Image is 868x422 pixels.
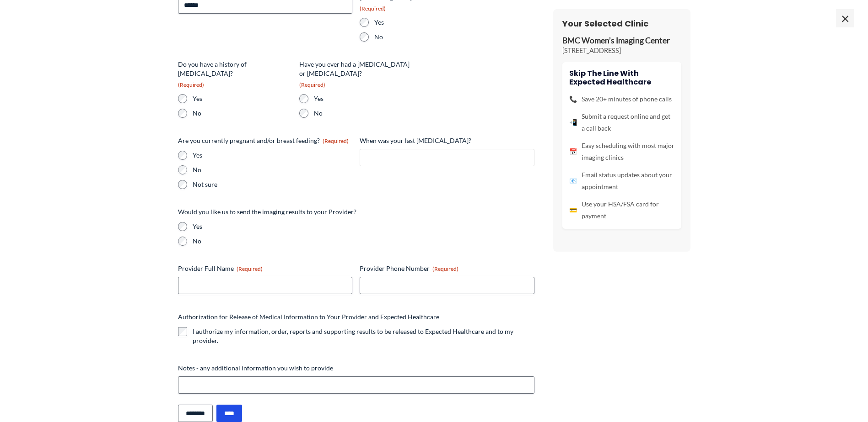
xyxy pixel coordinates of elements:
[178,60,292,89] legend: Do you have a history of [MEDICAL_DATA]?
[569,146,577,158] span: 📅
[237,265,263,272] span: (Required)
[569,169,674,193] li: Email status updates about your appointment
[314,109,413,118] label: No
[360,264,534,273] label: Provider Phone Number
[193,109,292,118] label: No
[193,165,353,174] label: No
[569,69,674,86] h4: Skip the line with Expected Healthcare
[360,5,386,12] span: (Required)
[569,116,577,128] span: 📲
[299,81,325,88] span: (Required)
[569,204,577,216] span: 💳
[569,140,674,164] li: Easy scheduling with most major imaging clinics
[562,36,681,46] p: BMC Women’s Imaging Center
[193,94,292,103] label: Yes
[562,46,681,55] p: [STREET_ADDRESS]
[323,137,349,144] span: (Required)
[193,222,535,231] label: Yes
[299,60,413,89] legend: Have you ever had a [MEDICAL_DATA] or [MEDICAL_DATA]?
[314,94,413,103] label: Yes
[178,207,356,216] legend: Would you like us to send the imaging results to your Provider?
[569,93,577,105] span: 📞
[178,364,535,373] label: Notes - any additional information you wish to provide
[432,265,458,272] span: (Required)
[562,18,681,29] h3: Your Selected Clinic
[193,151,353,160] label: Yes
[569,93,674,105] li: Save 20+ minutes of phone calls
[178,136,349,145] legend: Are you currently pregnant and/or breast feeding?
[569,175,577,187] span: 📧
[178,312,439,322] legend: Authorization for Release of Medical Information to Your Provider and Expected Healthcare
[374,18,474,27] label: Yes
[836,9,854,27] span: ×
[360,136,534,145] label: When was your last [MEDICAL_DATA]?
[569,111,674,134] li: Submit a request online and get a call back
[569,198,674,222] li: Use your HSA/FSA card for payment
[193,237,535,246] label: No
[193,327,535,345] label: I authorize my information, order, reports and supporting results to be released to Expected Heal...
[178,264,353,273] label: Provider Full Name
[374,32,474,42] label: No
[178,81,204,88] span: (Required)
[193,180,353,189] label: Not sure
